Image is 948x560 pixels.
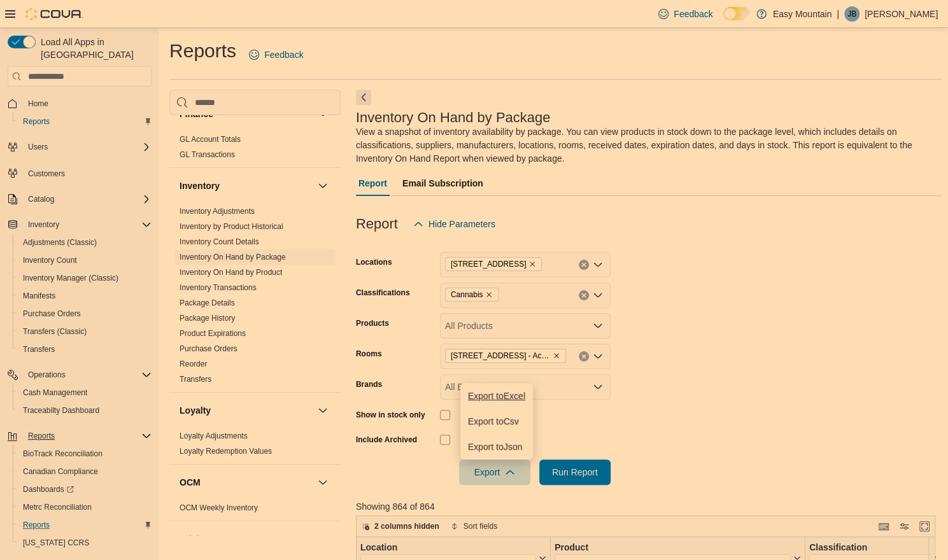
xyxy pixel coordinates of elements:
[180,207,255,216] a: Inventory Adjustments
[18,324,92,339] a: Transfers (Classic)
[28,194,54,204] span: Catalog
[445,349,566,363] span: 7827 W Farm Rd 174 Republic Mo 65738 - Active Inventory
[180,360,207,368] a: Reorder
[485,291,493,298] button: Remove Cannabis from selection in this group
[23,344,55,354] span: Transfers
[180,313,235,323] span: Package History
[180,267,282,277] span: Inventory On Hand by Product
[723,20,724,21] span: Dark Mode
[18,306,152,321] span: Purchase Orders
[18,270,124,286] a: Inventory Manager (Classic)
[23,367,71,382] button: Operations
[23,309,81,319] span: Purchase Orders
[180,359,207,369] span: Reorder
[467,459,523,485] span: Export
[3,427,157,445] button: Reports
[468,416,525,426] span: Export to Csv
[23,291,55,301] span: Manifests
[23,326,87,337] span: Transfers (Classic)
[180,533,313,545] button: Pricing
[579,290,589,300] button: Clear input
[460,409,533,434] button: Export toCsv
[180,404,211,417] h3: Loyalty
[23,192,59,207] button: Catalog
[593,321,603,331] button: Open list of options
[23,217,64,232] button: Inventory
[180,283,257,292] a: Inventory Transactions
[23,449,103,459] span: BioTrack Reconciliation
[468,442,525,452] span: Export to Json
[23,405,99,416] span: Traceabilty Dashboard
[451,349,550,362] span: [STREET_ADDRESS] - Active Inventory
[896,519,912,534] button: Display options
[180,237,259,246] a: Inventory Count Details
[674,8,712,20] span: Feedback
[844,6,860,22] div: Jesse Bello
[23,428,60,444] button: Reports
[23,116,50,127] span: Reports
[180,404,313,417] button: Loyalty
[356,410,425,420] label: Show in stock only
[13,402,157,419] button: Traceabilty Dashboard
[25,8,83,20] img: Cova
[169,428,341,464] div: Loyalty
[180,344,237,353] a: Purchase Orders
[13,480,157,498] a: Dashboards
[28,142,48,152] span: Users
[468,391,525,401] span: Export to Excel
[180,375,211,384] a: Transfers
[579,260,589,270] button: Clear input
[18,385,92,400] a: Cash Management
[3,138,157,156] button: Users
[180,328,246,339] span: Product Expirations
[169,132,341,167] div: Finance
[180,503,258,513] span: OCM Weekly Inventory
[18,446,152,461] span: BioTrack Reconciliation
[23,466,98,477] span: Canadian Compliance
[23,502,92,512] span: Metrc Reconciliation
[593,290,603,300] button: Open list of options
[180,283,257,293] span: Inventory Transactions
[528,260,536,268] button: Remove 7827 W Farm Rd 174 Republic Mo 65738 from selection in this group
[23,388,87,398] span: Cash Management
[374,521,439,531] span: 2 columns hidden
[180,431,248,441] span: Loyalty Adjustments
[18,464,103,479] a: Canadian Compliance
[356,110,551,125] h3: Inventory On Hand by Package
[18,324,152,339] span: Transfers (Classic)
[3,216,157,234] button: Inventory
[180,374,211,384] span: Transfers
[180,134,241,144] span: GL Account Totals
[356,257,392,267] label: Locations
[553,352,560,360] button: Remove 7827 W Farm Rd 174 Republic Mo 65738 - Active Inventory from selection in this group
[180,206,255,216] span: Inventory Adjustments
[23,139,53,155] button: Users
[917,519,932,534] button: Enter fullscreen
[180,476,201,489] h3: OCM
[593,351,603,361] button: Open list of options
[18,535,94,550] a: [US_STATE] CCRS
[445,288,499,302] span: Cannabis
[180,150,235,160] span: GL Transactions
[358,171,387,196] span: Report
[3,190,157,208] button: Catalog
[463,521,497,531] span: Sort fields
[428,218,495,230] span: Hide Parameters
[169,500,341,521] div: OCM
[23,538,89,548] span: [US_STATE] CCRS
[18,446,108,461] a: BioTrack Reconciliation
[315,403,330,418] button: Loyalty
[23,166,70,181] a: Customers
[28,370,66,380] span: Operations
[180,221,283,232] span: Inventory by Product Historical
[723,7,750,20] input: Dark Mode
[169,204,341,392] div: Inventory
[23,255,77,265] span: Inventory Count
[180,431,248,440] a: Loyalty Adjustments
[28,431,55,441] span: Reports
[847,6,856,22] span: JB
[18,517,152,533] span: Reports
[180,179,220,192] h3: Inventory
[773,6,832,22] p: Easy Mountain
